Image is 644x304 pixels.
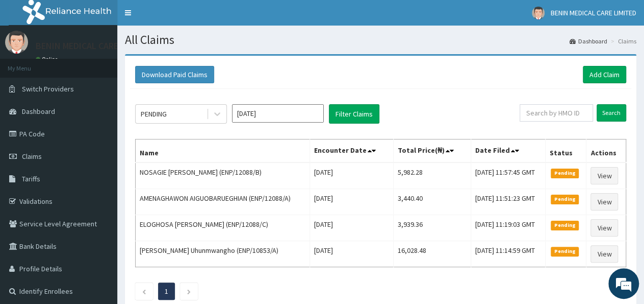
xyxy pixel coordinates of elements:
[310,162,393,189] td: [DATE]
[590,167,618,184] a: View
[570,37,607,45] a: Dashboard
[141,109,167,119] div: PENDING
[471,241,545,267] td: [DATE] 11:14:59 GMT
[135,66,214,83] button: Download Paid Claims
[5,31,28,54] img: User Image
[22,107,55,116] span: Dashboard
[393,139,471,163] th: Total Price(₦)
[36,41,152,51] p: BENIN MEDICAL CARE LIMITED
[471,189,545,215] td: [DATE] 11:51:23 GMT
[586,139,626,163] th: Actions
[136,215,310,241] td: ELOGHOSA [PERSON_NAME] (ENP/12088/C)
[471,162,545,189] td: [DATE] 11:57:45 GMT
[136,162,310,189] td: NOSAGIE [PERSON_NAME] (ENP/12088/B)
[551,221,579,230] span: Pending
[551,169,579,178] span: Pending
[471,215,545,241] td: [DATE] 11:19:03 GMT
[590,219,618,237] a: View
[136,241,310,267] td: [PERSON_NAME] Uhunmwangho (ENP/10853/A)
[590,245,618,263] a: View
[597,104,626,122] input: Search
[310,139,393,163] th: Encounter Date
[310,241,393,267] td: [DATE]
[22,152,42,161] span: Claims
[165,287,168,296] a: Page 1 is your current page
[187,287,191,296] a: Next page
[546,139,586,163] th: Status
[136,139,310,163] th: Name
[22,174,40,183] span: Tariffs
[136,189,310,215] td: AMENAGHAWON AIGUOBARUEGHIAN (ENP/12088/A)
[22,84,74,93] span: Switch Providers
[551,195,579,204] span: Pending
[142,287,146,296] a: Previous page
[125,33,636,46] h1: All Claims
[329,104,379,124] button: Filter Claims
[590,193,618,211] a: View
[393,189,471,215] td: 3,440.40
[310,215,393,241] td: [DATE]
[532,7,545,19] img: User Image
[608,37,636,45] li: Claims
[520,104,593,122] input: Search by HMO ID
[232,104,324,123] input: Select Month and Year
[551,8,636,17] span: BENIN MEDICAL CARE LIMITED
[471,139,545,163] th: Date Filed
[393,162,471,189] td: 5,982.28
[393,241,471,267] td: 16,028.48
[551,247,579,256] span: Pending
[583,66,626,83] a: Add Claim
[36,56,60,63] a: Online
[393,215,471,241] td: 3,939.36
[310,189,393,215] td: [DATE]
